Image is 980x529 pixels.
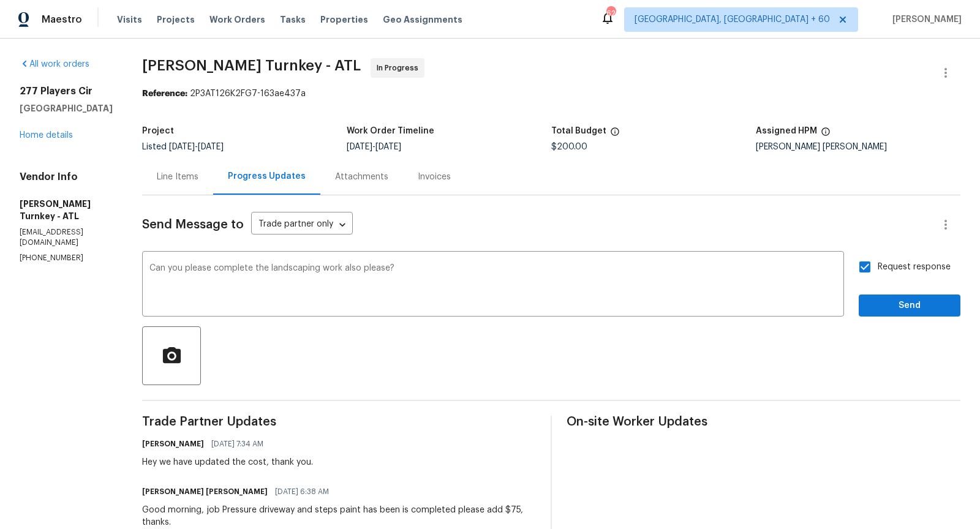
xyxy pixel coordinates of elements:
[142,504,536,528] div: Good morning, job Pressure driveway and steps paint has been is completed please add $75, thanks.
[377,62,423,74] span: In Progress
[888,13,962,26] span: [PERSON_NAME]
[280,15,306,24] span: Tasks
[20,227,113,248] p: [EMAIL_ADDRESS][DOMAIN_NAME]
[275,486,329,498] span: [DATE] 6:38 AM
[149,264,837,307] textarea: Can you please complete the landscaping work also please?
[198,143,224,151] span: [DATE]
[869,298,951,313] span: Send
[142,143,224,151] span: Listed
[383,13,462,26] span: Geo Assignments
[821,127,831,143] span: The hpm assigned to this work order.
[142,89,187,98] b: Reference:
[169,143,224,151] span: -
[335,171,388,183] div: Attachments
[20,253,113,263] p: [PHONE_NUMBER]
[142,486,268,498] h6: [PERSON_NAME] [PERSON_NAME]
[142,127,174,135] h5: Project
[117,13,142,26] span: Visits
[142,219,244,231] span: Send Message to
[878,261,951,274] span: Request response
[20,131,73,140] a: Home details
[142,416,536,428] span: Trade Partner Updates
[251,215,353,235] div: Trade partner only
[169,143,195,151] span: [DATE]
[418,171,451,183] div: Invoices
[142,438,204,450] h6: [PERSON_NAME]
[142,58,361,73] span: [PERSON_NAME] Turnkey - ATL
[20,198,113,222] h5: [PERSON_NAME] Turnkey - ATL
[228,170,306,182] div: Progress Updates
[142,456,313,468] div: Hey we have updated the cost, thank you.
[20,171,113,183] h4: Vendor Info
[20,60,89,69] a: All work orders
[209,13,265,26] span: Work Orders
[42,13,82,26] span: Maestro
[157,13,195,26] span: Projects
[347,143,372,151] span: [DATE]
[142,88,960,100] div: 2P3AT126K2FG7-163ae437a
[551,143,587,151] span: $200.00
[347,127,434,135] h5: Work Order Timeline
[20,85,113,97] h2: 277 Players Cir
[551,127,606,135] h5: Total Budget
[610,127,620,143] span: The total cost of line items that have been proposed by Opendoor. This sum includes line items th...
[347,143,401,151] span: -
[567,416,960,428] span: On-site Worker Updates
[756,143,960,151] div: [PERSON_NAME] [PERSON_NAME]
[606,7,615,20] div: 626
[20,102,113,114] h5: [GEOGRAPHIC_DATA]
[211,438,263,450] span: [DATE] 7:34 AM
[756,127,817,135] h5: Assigned HPM
[375,143,401,151] span: [DATE]
[635,13,830,26] span: [GEOGRAPHIC_DATA], [GEOGRAPHIC_DATA] + 60
[320,13,368,26] span: Properties
[157,171,198,183] div: Line Items
[859,295,960,317] button: Send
